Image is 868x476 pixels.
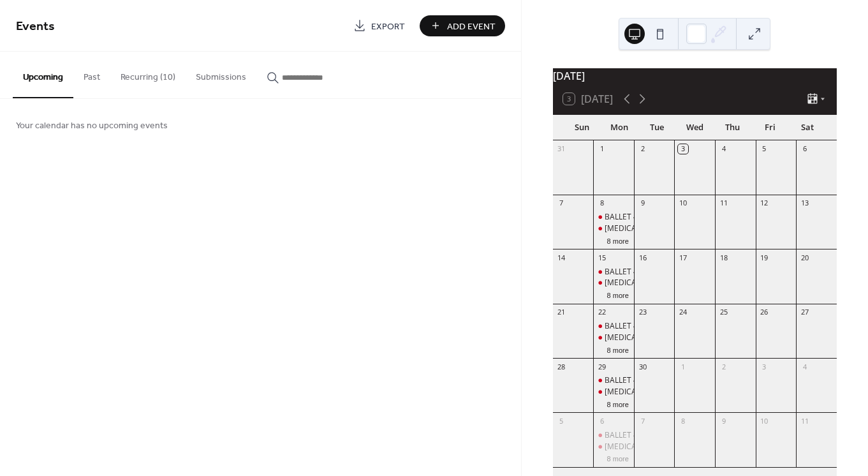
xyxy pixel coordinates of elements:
[678,198,688,208] div: 10
[800,253,809,262] div: 20
[676,115,714,140] div: Wed
[593,387,634,398] div: CROSS TRAINING 3
[597,198,607,208] div: 8
[557,362,566,371] div: 28
[602,344,634,355] button: 8 more
[563,115,601,140] div: Sun
[760,198,769,208] div: 12
[597,362,607,371] div: 29
[557,308,566,317] div: 21
[800,144,809,154] div: 6
[678,144,688,154] div: 3
[678,416,688,426] div: 8
[760,308,769,317] div: 26
[800,362,809,371] div: 4
[597,144,607,154] div: 1
[601,115,638,140] div: Mon
[760,253,769,262] div: 19
[593,267,634,278] div: BALLET 4
[751,115,789,140] div: Fri
[605,387,673,398] div: [MEDICAL_DATA] 3
[110,52,186,97] button: Recurring (10)
[800,198,809,208] div: 13
[719,308,728,317] div: 25
[638,198,647,208] div: 9
[602,235,634,246] button: 8 more
[760,362,769,371] div: 3
[638,253,647,262] div: 16
[602,398,634,409] button: 8 more
[557,198,566,208] div: 7
[605,223,673,234] div: [MEDICAL_DATA] 3
[714,115,751,140] div: Thu
[678,253,688,262] div: 17
[605,430,638,441] div: BALLET 4
[16,14,55,39] span: Events
[593,321,634,332] div: BALLET 4
[602,289,634,300] button: 8 more
[593,430,634,441] div: BALLET 4
[597,416,607,426] div: 6
[678,308,688,317] div: 24
[605,442,673,452] div: [MEDICAL_DATA] 3
[557,253,566,262] div: 14
[447,20,496,33] span: Add Event
[638,416,647,426] div: 7
[719,198,728,208] div: 11
[16,119,168,133] span: Your calendar has no upcoming events
[638,144,647,154] div: 2
[13,52,73,98] button: Upcoming
[73,52,110,97] button: Past
[638,308,647,317] div: 23
[605,375,638,386] div: BALLET 4
[557,416,566,426] div: 5
[789,115,827,140] div: Sat
[800,416,809,426] div: 11
[597,308,607,317] div: 22
[593,375,634,386] div: BALLET 4
[605,267,638,278] div: BALLET 4
[638,362,647,371] div: 30
[760,144,769,154] div: 5
[344,15,415,36] a: Export
[553,68,837,84] div: [DATE]
[371,20,405,33] span: Export
[638,115,676,140] div: Tue
[186,52,256,97] button: Submissions
[593,442,634,452] div: CROSS TRAINING 3
[678,362,688,371] div: 1
[597,253,607,262] div: 15
[557,144,566,154] div: 31
[593,212,634,223] div: BALLET 4
[605,278,673,288] div: [MEDICAL_DATA] 3
[719,253,728,262] div: 18
[593,332,634,343] div: CROSS TRAINING 3
[605,212,638,223] div: BALLET 4
[719,416,728,426] div: 9
[760,416,769,426] div: 10
[593,278,634,288] div: CROSS TRAINING 3
[605,321,638,332] div: BALLET 4
[719,144,728,154] div: 4
[719,362,728,371] div: 2
[800,308,809,317] div: 27
[420,15,505,36] button: Add Event
[602,452,634,463] button: 8 more
[593,223,634,234] div: CROSS TRAINING 3
[605,332,673,343] div: [MEDICAL_DATA] 3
